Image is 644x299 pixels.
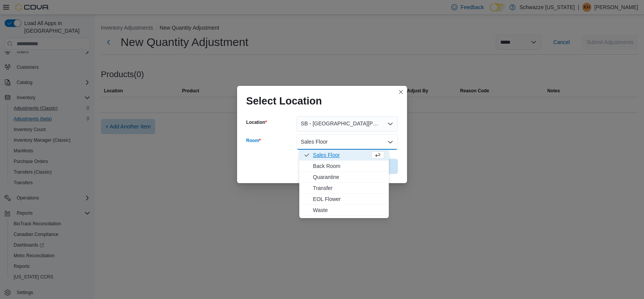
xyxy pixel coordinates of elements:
[299,150,389,216] div: Choose from the following options
[246,119,267,125] label: Location
[313,206,384,214] span: Waste
[313,184,384,192] span: Transfer
[299,150,389,161] button: Sales Floor
[299,161,389,172] button: Back Room
[313,162,384,170] span: Back Room
[313,173,384,181] span: Quarantine
[299,194,389,205] button: EOL Flower
[301,119,380,128] span: SB - [GEOGRAPHIC_DATA][PERSON_NAME]
[313,151,370,159] span: Sales Floor
[301,137,328,146] span: Sales Floor
[246,138,261,144] label: Room
[313,195,384,203] span: EOL Flower
[396,87,405,97] button: Closes this modal window
[387,139,393,145] button: Close list of options
[299,172,389,183] button: Quarantine
[299,183,389,194] button: Transfer
[387,121,393,127] button: Open list of options
[299,205,389,216] button: Waste
[246,95,322,107] h1: Select Location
